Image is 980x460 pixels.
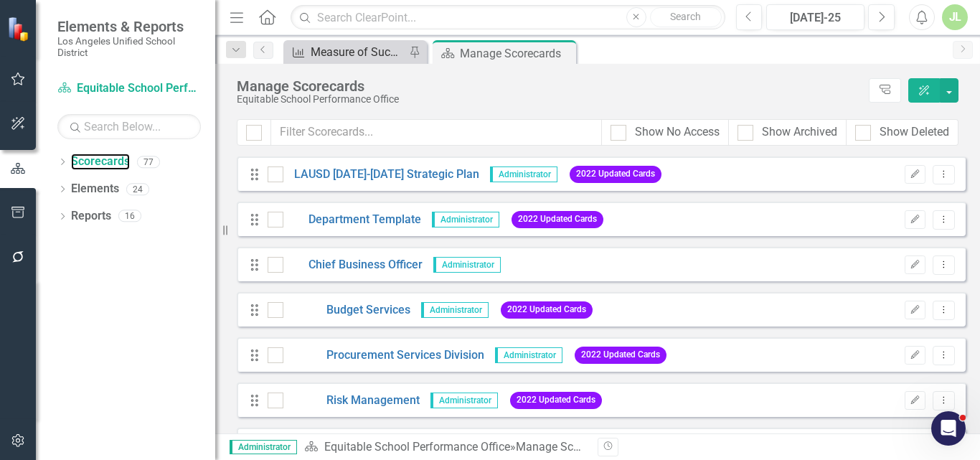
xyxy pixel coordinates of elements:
span: 2022 Updated Cards [512,211,603,227]
span: Administrator [421,302,489,318]
div: 24 [126,183,149,195]
a: Reports [71,208,111,225]
input: Search ClearPoint... [291,5,725,30]
a: LAUSD [DATE]-[DATE] Strategic Plan [283,166,479,183]
a: Equitable School Performance Office [57,80,201,97]
span: Administrator [230,440,297,454]
span: 2022 Updated Cards [501,301,593,318]
span: Administrator [430,393,498,408]
a: Risk Management [283,393,420,409]
div: Show Deleted [880,124,949,141]
div: » Manage Scorecards [304,439,587,456]
div: 77 [137,156,160,168]
input: Search Below... [57,114,201,139]
span: Administrator [433,257,501,273]
span: Search [670,11,701,22]
a: Elements [71,181,119,197]
div: Show No Access [635,124,720,141]
iframe: Intercom live chat [931,411,966,446]
a: Procurement Services Division [283,347,484,364]
span: Administrator [495,347,562,363]
img: ClearPoint Strategy [6,16,33,42]
a: Equitable School Performance Office [324,440,510,454]
div: Manage Scorecards [460,44,573,62]
button: [DATE]-25 [766,4,864,30]
div: Equitable School Performance Office [237,94,862,105]
div: Manage Scorecards [237,78,862,94]
a: Department Template [283,212,421,228]
span: Administrator [432,212,499,227]
span: Administrator [490,166,557,182]
a: Measure of Success - Scorecard Report [287,43,405,61]
input: Filter Scorecards... [270,119,602,146]
span: 2022 Updated Cards [570,166,661,182]
a: Scorecards [71,154,130,170]
small: Los Angeles Unified School District [57,35,201,59]
a: Chief Business Officer [283,257,423,273]
div: [DATE]-25 [771,9,859,27]
a: Budget Services [283,302,410,319]
div: Measure of Success - Scorecard Report [311,43,405,61]
span: 2022 Updated Cards [510,392,602,408]
span: 2022 Updated Cards [575,347,666,363]
div: 16 [118,210,141,222]
button: JL [942,4,968,30]
div: Show Archived [762,124,837,141]
span: Elements & Reports [57,18,201,35]
button: Search [650,7,722,27]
